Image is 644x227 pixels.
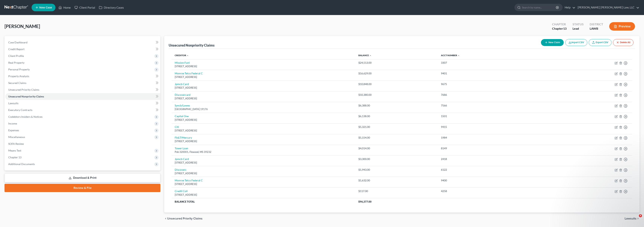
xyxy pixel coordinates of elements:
[175,75,352,79] div: [STREET_ADDRESS]
[552,26,567,31] div: Chapter
[169,43,215,48] div: Unsecured Nonpriority Claims
[8,75,29,78] span: Property Analysis
[8,156,21,159] span: Chapter 13
[5,80,160,86] a: Secured Claims
[175,97,352,100] div: [STREET_ADDRESS]
[8,81,26,84] span: Secured Claims
[589,39,611,46] a: Export CSV
[8,149,21,152] span: Means Test
[565,39,587,46] button: Import CSV
[175,107,352,111] div: [GEOGRAPHIC_DATA] 19176
[5,39,160,46] a: Case Dashboard
[573,22,584,26] div: Status
[631,214,640,223] iframe: Intercom live chat
[164,217,167,220] i: chevron_left
[8,48,24,51] span: Credit Report
[187,54,189,57] i: expand_less
[441,189,542,193] div: 4258
[8,129,19,132] span: Expenses
[358,93,435,97] div: $10,380.00
[457,54,460,57] i: expand_less
[358,168,435,172] div: $1,943.00
[175,115,189,118] a: Capital One
[358,146,435,150] div: $4,014.00
[552,22,567,26] div: Chapter
[175,193,352,197] div: [STREET_ADDRESS]
[175,157,189,161] a: Jpmcb Card
[175,93,190,96] a: Discovercard
[175,179,203,182] a: Monroe Telco Federal C
[8,61,24,64] span: Real Property
[175,129,352,132] div: [STREET_ADDRESS]
[358,82,435,86] div: $10,848.00
[175,136,192,139] a: Fb&T/Mercury
[441,61,542,65] div: 3307
[175,150,352,154] div: Pob 320001, Flowood, MS 39232
[358,157,435,161] div: $3,300.00
[175,104,190,107] a: Syncb/Lowes
[97,4,126,11] a: Directory Cases
[5,107,160,113] a: Executory Contracts
[73,4,97,11] a: Client Portal
[8,41,27,44] span: Case Dashboard
[175,118,352,122] div: [STREET_ADDRESS]
[358,125,435,129] div: $5,321.00
[358,104,435,107] div: $6,388.00
[441,136,542,140] div: 1984
[358,136,435,140] div: $5,154.00
[57,4,73,11] a: Home
[576,4,639,11] a: [PERSON_NAME] [PERSON_NAME] Law, LLC
[8,54,24,57] span: Client Profile
[175,172,352,175] div: [STREET_ADDRESS]
[8,135,25,139] span: Miscellaneous
[639,214,642,217] span: 8
[5,93,160,100] a: Unsecured Nonpriority Claims
[175,140,352,143] div: [STREET_ADDRESS]
[175,147,188,150] a: Tower Loan
[590,22,603,26] div: District
[441,93,542,97] div: 7686
[441,104,542,107] div: 7566
[358,189,435,193] div: $117.00
[5,46,160,53] a: Credit Report
[573,26,584,31] div: Lead
[522,4,556,11] input: Search by name...
[358,61,435,65] div: $24,513.00
[8,122,17,125] span: Income
[541,39,564,46] button: New Claim
[172,198,355,205] th: Balance Total
[590,26,603,31] div: LAWB
[175,82,189,86] a: Jpmcb Card
[441,54,460,57] a: Acct Number expand_less
[441,157,542,161] div: 2418
[8,162,35,166] span: Additional Documents
[8,95,44,98] span: Unsecured Nonpriority Claims
[441,146,542,150] div: 8149
[175,161,352,164] div: [STREET_ADDRESS]
[563,27,567,30] span: 13
[8,142,24,145] span: SOFA Review
[441,114,542,118] div: 1501
[441,125,542,129] div: 9415
[441,179,542,182] div: 9400
[441,82,542,86] div: 9675
[167,217,203,220] span: Unsecured Priority Claims
[175,189,188,193] a: Credit Coll
[358,114,435,118] div: $6,138.00
[175,86,352,90] div: [STREET_ADDRESS]
[8,115,42,118] span: Codebtors Insiders & Notices
[358,200,372,203] span: $96,377.00
[5,23,40,29] span: [PERSON_NAME]
[175,125,179,128] a: Citi
[175,168,187,171] a: Discoverc
[8,102,18,105] span: Lawsuits
[164,217,203,220] button: chevron_left Unsecured Priority Claims
[5,100,160,107] a: Lawsuits
[5,173,160,182] a: Download & Print
[175,182,352,186] div: [STREET_ADDRESS]
[613,39,633,46] button: Delete All
[358,179,435,182] div: $1,632.00
[441,72,542,75] div: 9401
[563,4,575,11] a: Help
[358,72,435,75] div: $16,629.00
